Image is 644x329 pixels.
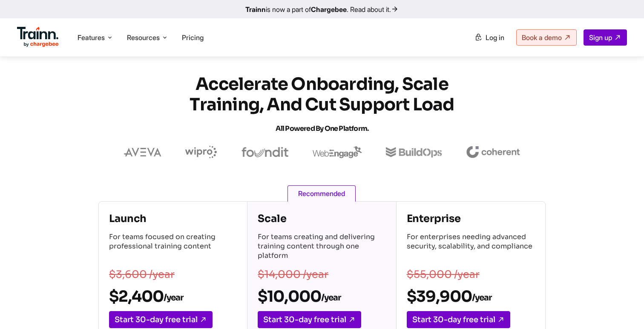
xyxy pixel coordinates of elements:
[589,33,612,42] span: Sign up
[313,146,362,158] img: webengage logo
[386,147,442,158] img: buildops logo
[287,185,356,202] span: Recommended
[258,287,385,306] h2: $10,000
[185,146,217,159] img: wipro logo
[601,288,644,329] iframe: Chat Widget
[241,147,289,157] img: foundit logo
[321,292,341,303] sub: /year
[78,33,105,42] span: Features
[164,292,183,303] sub: /year
[109,311,213,328] a: Start 30-day free trial
[407,232,535,262] p: For enterprises needing advanced security, scalability, and compliance
[311,5,347,14] b: Chargebee
[407,268,480,281] s: $55,000 /year
[407,311,510,328] a: Start 30-day free trial
[182,33,204,42] a: Pricing
[245,5,266,14] b: Trainn
[407,212,535,225] h4: Enterprise
[109,232,237,262] p: For teams focused on creating professional training content
[258,311,361,328] a: Start 30-day free trial
[109,287,237,306] h2: $2,400
[486,33,504,42] span: Log in
[169,74,475,139] h1: Accelerate Onboarding, Scale Training, and Cut Support Load
[584,29,627,46] a: Sign up
[124,148,161,156] img: aveva logo
[276,124,369,133] span: All Powered by One Platform.
[258,212,385,225] h4: Scale
[109,212,237,225] h4: Launch
[17,27,59,47] img: Trainn Logo
[469,30,509,45] a: Log in
[472,292,492,303] sub: /year
[258,232,385,262] p: For teams creating and delivering training content through one platform
[258,268,328,281] s: $14,000 /year
[109,268,175,281] s: $3,600 /year
[407,287,535,306] h2: $39,900
[522,33,562,42] span: Book a demo
[127,33,160,42] span: Resources
[516,29,577,46] a: Book a demo
[466,146,520,158] img: coherent logo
